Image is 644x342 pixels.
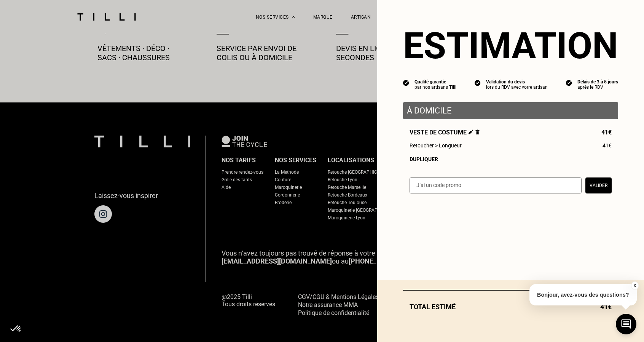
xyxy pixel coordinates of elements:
span: 41€ [601,129,612,136]
div: Délais de 3 à 5 jours [577,79,618,85]
p: À domicile [407,106,614,115]
p: Bonjour, avez-vous des questions? [529,284,637,305]
div: après le RDV [577,85,618,90]
div: par nos artisans Tilli [414,85,456,90]
span: Retoucher > Longueur [410,142,462,149]
section: Estimation [403,24,618,67]
img: icon list info [403,79,409,86]
img: icon list info [566,79,572,86]
div: Total estimé [403,303,618,311]
span: 41€ [603,142,612,149]
div: Validation du devis [486,79,548,85]
img: Supprimer [475,129,480,134]
img: Éditer [469,129,473,134]
span: Veste de costume [410,129,480,136]
div: Dupliquer [410,156,612,162]
div: lors du RDV avec votre artisan [486,85,548,90]
button: Valider [585,177,612,193]
div: Qualité garantie [414,79,456,85]
img: icon list info [475,79,481,86]
input: J‘ai un code promo [410,177,582,193]
button: X [631,281,638,290]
